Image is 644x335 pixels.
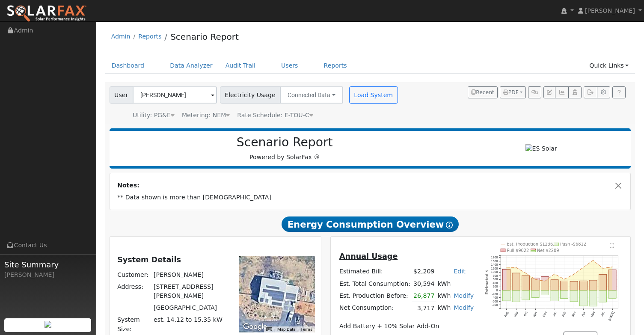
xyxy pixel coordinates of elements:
[491,259,498,263] text: 1600
[493,285,498,289] text: 200
[111,33,131,40] a: Admin
[551,291,558,301] rect: onclick=""
[600,311,605,317] text: Jun
[338,302,412,314] td: Net Consumption:
[220,86,280,104] span: Electricity Usage
[133,86,217,104] input: Select a User
[493,282,498,285] text: 400
[571,311,577,318] text: Mar
[541,277,549,291] rect: onclick=""
[182,111,230,120] div: Metering: NEM
[580,291,588,306] rect: onclick=""
[118,135,451,150] h2: Scenario Report
[468,86,498,98] button: Recent
[528,86,541,98] button: Generate Report Link
[300,327,312,332] a: Terms (opens in new tab)
[610,243,614,248] text: 
[583,58,635,74] a: Quick Links
[114,135,456,162] div: Powered by SolarFax ®
[573,274,575,275] circle: onclick=""
[589,291,597,306] rect: onclick=""
[570,291,578,302] rect: onclick=""
[436,290,452,302] td: kWh
[241,321,269,332] img: Google
[454,304,474,311] a: Modify
[599,275,607,291] rect: onclick=""
[612,267,613,268] circle: onclick=""
[105,58,151,74] a: Dashboard
[496,289,498,293] text: 0
[412,266,436,278] td: $2,209
[280,86,343,104] button: Connected Data
[116,192,625,204] td: ** Data shown is more than [DEMOGRAPHIC_DATA]
[4,270,92,279] div: [PERSON_NAME]
[555,86,568,98] button: Multi-Series Graph
[338,290,412,302] td: Est. Production Before:
[436,302,452,314] td: kWh
[589,281,597,291] rect: onclick=""
[583,267,584,268] circle: onclick=""
[485,270,489,295] text: Estimated $
[551,280,558,291] rect: onclick=""
[491,263,498,267] text: 1400
[491,270,498,274] text: 1000
[116,269,152,281] td: Customer:
[568,86,582,98] button: Login As
[454,292,474,299] a: Modify
[525,273,526,274] circle: onclick=""
[593,260,594,261] circle: onclick=""
[531,278,539,291] rect: onclick=""
[523,311,528,317] text: Oct
[608,270,616,291] rect: onclick=""
[492,303,498,307] text: -800
[512,291,520,302] rect: onclick=""
[585,7,635,14] span: [PERSON_NAME]
[541,291,549,295] rect: onclick=""
[412,290,436,302] td: 26,877
[500,86,526,98] button: PDF
[597,86,610,98] button: Settings
[492,292,498,296] text: -200
[237,112,313,119] span: Alias: None
[338,320,475,332] td: Add Battery + 10% Solar Add-On
[561,281,568,291] rect: onclick=""
[282,216,459,232] span: Energy Consumption Overview
[570,282,578,291] rect: onclick=""
[599,291,607,302] rect: onclick=""
[318,58,353,74] a: Reports
[608,311,615,321] text: [DATE]
[152,302,229,314] td: [GEOGRAPHIC_DATA]
[152,269,229,281] td: [PERSON_NAME]
[154,316,223,323] span: est. 14.12 to 15.35 kW
[163,58,219,74] a: Data Analyzer
[535,279,536,280] circle: onclick=""
[412,302,436,314] td: 3,717
[580,281,588,291] rect: onclick=""
[454,268,465,275] a: Edit
[590,311,596,318] text: May
[564,279,565,280] circle: onclick=""
[503,311,509,317] text: Aug
[117,182,139,189] strong: Notes:
[503,291,510,301] rect: onclick=""
[117,255,181,264] u: System Details
[516,267,517,268] circle: onclick=""
[614,181,623,190] button: Close
[512,273,520,291] rect: onclick=""
[493,274,498,278] text: 800
[4,259,92,270] span: Site Summary
[561,311,567,317] text: Feb
[219,58,262,74] a: Audit Trail
[349,86,398,104] button: Load System
[507,248,529,253] text: Pull $9022
[138,33,161,40] a: Reports
[492,296,498,300] text: -400
[116,314,152,335] td: System Size:
[446,222,453,228] i: Show Help
[170,32,239,42] a: Scenario Report
[503,270,510,291] rect: onclick=""
[602,268,603,269] circle: onclick=""
[339,252,398,261] u: Annual Usage
[241,321,269,332] a: Open this area in Google Maps (opens a new window)
[537,248,559,253] text: Net $2209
